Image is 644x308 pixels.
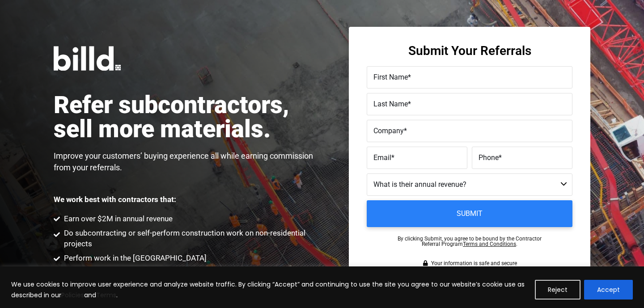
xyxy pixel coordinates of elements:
[463,241,516,247] a: Terms and Conditions
[367,200,572,227] input: Submit
[373,153,391,162] span: Email
[61,291,84,300] a: Policies
[62,214,173,224] span: Earn over $2M in annual revenue
[96,291,116,300] a: Terms
[373,73,408,81] span: First Name
[535,280,580,300] button: Reject
[584,280,633,300] button: Accept
[62,228,322,249] span: Do subcontracting or self-perform construction work on non-residential projects
[11,279,528,300] p: We use cookies to improve user experience and analyze website traffic. By clicking “Accept” and c...
[62,253,207,264] span: Perform work in the [GEOGRAPHIC_DATA]
[398,236,542,247] p: By clicking Submit, you agree to be bound by the Contractor Referral Program .
[408,45,531,57] h3: Submit Your Referrals
[373,127,404,135] span: Company
[479,153,499,162] span: Phone
[429,260,517,266] span: Your information is safe and secure
[54,93,322,141] h1: Refer subcontractors, sell more materials.
[54,196,176,203] p: We work best with contractors that:
[54,150,322,173] p: Improve your customers’ buying experience all while earning commission from your referrals.
[373,100,408,108] span: Last Name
